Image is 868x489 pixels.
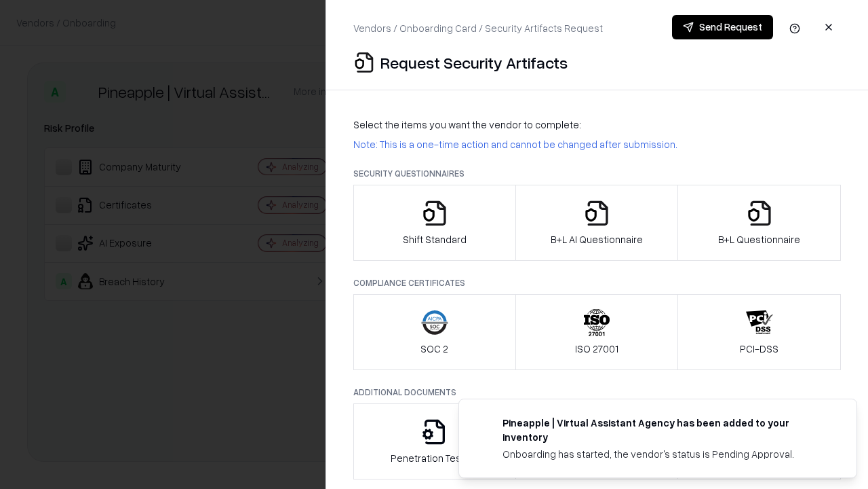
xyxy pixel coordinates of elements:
[515,185,679,261] button: B+L AI Questionnaire
[515,294,679,370] button: ISO 27001
[353,294,516,370] button: SOC 2
[575,342,618,356] p: ISO 27001
[718,232,800,247] p: B+L Questionnaire
[502,416,824,444] div: Pineapple | Virtual Assistant Agency has been added to your inventory
[353,386,841,398] p: Additional Documents
[403,232,467,247] p: Shift Standard
[502,447,824,461] div: Onboarding has started, the vendor's status is Pending Approval.
[353,137,841,151] p: Note: This is a one-time action and cannot be changed after submission.
[380,52,568,73] p: Request Security Artifacts
[353,185,516,261] button: Shift Standard
[353,168,841,179] p: Security Questionnaires
[740,342,778,356] p: PCI-DSS
[420,342,448,356] p: SOC 2
[353,277,841,289] p: Compliance Certificates
[391,451,478,465] p: Penetration Testing
[353,21,603,35] p: Vendors / Onboarding Card / Security Artifacts Request
[551,232,643,247] p: B+L AI Questionnaire
[475,416,492,432] img: trypineapple.com
[353,403,516,479] button: Penetration Testing
[677,294,841,370] button: PCI-DSS
[353,117,841,132] p: Select the items you want the vendor to complete:
[672,15,773,39] button: Send Request
[677,185,841,261] button: B+L Questionnaire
